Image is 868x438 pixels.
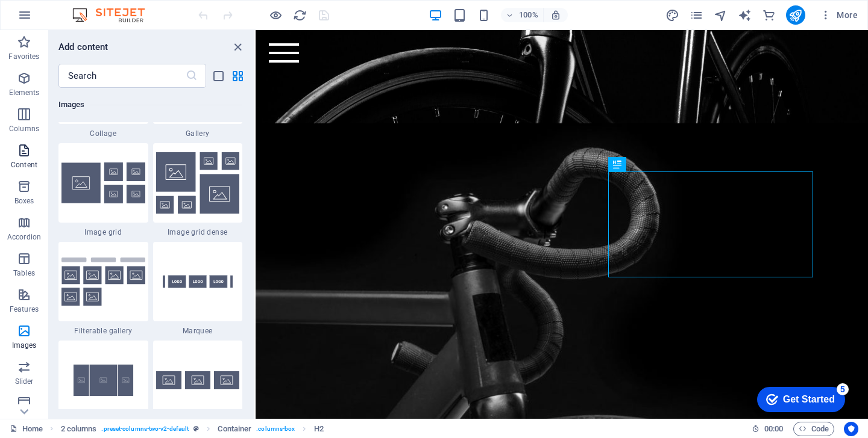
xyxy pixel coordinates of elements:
[61,422,97,436] span: Click to select. Double-click to edit
[218,422,251,436] span: Click to select. Double-click to edit
[153,143,243,237] div: Image grid dense
[156,254,240,309] img: marquee.svg
[58,227,148,237] span: Image grid
[714,8,728,22] button: navigator
[61,258,145,306] img: gallery-filterable.svg
[61,162,145,203] img: image-grid.svg
[14,196,34,206] p: Boxes
[153,227,243,237] span: Image grid dense
[799,422,829,436] span: Code
[9,124,39,134] p: Columns
[61,353,145,408] img: ThumbnailImagesexpandonhover-36ZUYZMV_m5FMWoc2QEMTg.svg
[690,8,704,22] button: pages
[153,129,243,138] span: Gallery
[665,8,679,22] i: Design (Ctrl+Alt+Y)
[58,143,148,237] div: Image grid
[193,425,199,432] i: This element is a customizable preset
[58,326,148,336] span: Filterable gallery
[58,40,108,54] h6: Add content
[690,8,703,22] i: Pages (Ctrl+Alt+S)
[8,52,39,61] p: Favorites
[58,64,186,88] input: Search
[9,88,40,97] p: Elements
[7,232,41,242] p: Accordion
[762,8,776,22] i: Commerce
[58,242,148,336] div: Filterable gallery
[58,129,148,138] span: Collage
[58,97,242,112] h6: Images
[153,326,243,336] span: Marquee
[10,422,43,436] a: Click to cancel selection. Double-click to open Pages
[714,8,728,22] i: Navigator
[101,422,189,436] span: . preset-columns-two-v2-default
[815,5,863,25] button: More
[230,69,245,83] button: grid-view
[786,5,805,25] button: publish
[211,69,225,83] button: list-view
[762,8,776,22] button: commerce
[256,422,295,436] span: . columns-box
[89,2,101,14] div: 5
[820,9,858,21] span: More
[738,8,752,22] i: AI Writer
[13,268,35,278] p: Tables
[665,8,680,22] button: design
[314,422,324,436] span: Click to select. Double-click to edit
[12,341,37,350] p: Images
[156,152,240,214] img: image-grid-dense.svg
[153,242,243,336] div: Marquee
[793,422,834,436] button: Code
[773,424,775,433] span: :
[10,304,39,314] p: Features
[256,30,868,419] iframe: To enrich screen reader interactions, please activate Accessibility in Grammarly extension settings
[11,160,37,170] p: Content
[844,422,858,436] button: Usercentrics
[156,371,240,389] img: image-series.svg
[788,8,802,22] i: Publish
[738,8,752,22] button: text_generator
[15,377,34,386] p: Slider
[764,422,783,436] span: 00 00
[10,6,98,31] div: Get Started 5 items remaining, 0% complete
[752,422,784,436] h6: Session time
[230,40,245,54] button: close panel
[36,13,87,24] div: Get Started
[61,422,324,436] nav: breadcrumb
